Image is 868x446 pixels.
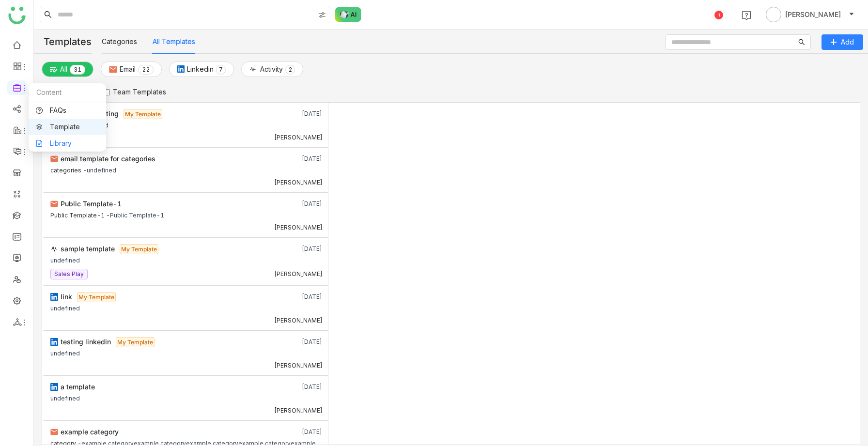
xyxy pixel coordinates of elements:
[821,34,863,50] button: Add
[785,9,841,20] span: [PERSON_NAME]
[74,65,77,75] p: 3
[146,65,150,75] p: 2
[50,66,58,74] img: plainalloptions.svg
[274,179,323,186] div: [PERSON_NAME]
[50,209,110,219] div: Public Template-1 -
[274,270,323,278] div: [PERSON_NAME]
[714,11,723,19] div: 1
[285,65,295,75] nz-badge-sup: 2
[110,209,164,219] div: Public Template-1
[169,62,234,77] button: Linkedin
[274,317,323,324] div: [PERSON_NAME]
[104,87,166,97] label: Team Templates
[742,11,751,20] img: help.svg
[260,64,283,75] span: Activity
[153,36,195,47] button: All Templates
[268,244,322,254] div: [DATE]
[274,407,323,415] div: [PERSON_NAME]
[766,7,781,22] img: avatar
[50,338,58,346] img: linkedin.svg
[42,62,93,77] button: All
[36,123,99,130] a: Template
[288,65,292,75] p: 2
[274,362,323,369] div: [PERSON_NAME]
[335,7,361,22] img: ask-buddy-normal.svg
[77,292,116,302] span: My Template
[77,65,81,75] p: 1
[61,292,72,301] span: link
[102,36,137,47] button: Categories
[274,134,323,141] div: [PERSON_NAME]
[50,245,58,253] img: activity.svg
[61,154,155,163] span: email template for categories
[764,7,856,22] button: [PERSON_NAME]
[216,65,226,75] nz-badge-sup: 7
[101,62,162,77] button: Email
[50,428,58,436] img: email.svg
[142,65,146,75] p: 2
[50,269,88,279] nz-tag: Sales Play
[50,347,80,357] div: undefined
[268,382,322,392] div: [DATE]
[36,140,99,147] a: Library
[61,383,95,391] span: a template
[241,62,303,77] button: Activity
[87,164,116,174] div: undefined
[50,155,58,163] img: email.svg
[70,65,85,75] nz-badge-sup: 31
[36,107,99,114] a: FAQs
[268,427,322,437] div: [DATE]
[34,30,92,54] div: Templates
[120,244,158,254] span: My Template
[104,89,110,95] input: Team Templates
[268,154,322,164] div: [DATE]
[268,199,322,209] div: [DATE]
[61,245,115,253] span: sample template
[274,224,323,231] div: [PERSON_NAME]
[50,293,58,301] img: linkedin.svg
[841,37,854,47] span: Add
[120,64,136,75] span: Email
[61,338,111,346] span: testing linkedin
[50,200,58,208] img: email.svg
[268,108,322,119] div: [DATE]
[60,64,67,75] span: All
[61,428,119,436] span: example category
[268,337,322,347] div: [DATE]
[50,254,80,264] div: undefined
[29,83,106,102] div: Content
[116,337,155,347] span: My Template
[50,302,80,312] div: undefined
[124,109,162,119] span: My Template
[50,164,87,174] div: categories -
[50,383,58,391] img: linkedin.svg
[61,200,122,208] span: Public Template-1
[177,65,185,73] img: linkedin.svg
[8,7,26,24] img: logo
[50,392,80,402] div: undefined
[318,11,326,19] img: search-type.svg
[138,65,154,75] nz-badge-sup: 22
[219,65,223,75] p: 7
[187,64,214,75] span: Linkedin
[109,65,117,74] img: email.svg
[268,292,322,302] div: [DATE]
